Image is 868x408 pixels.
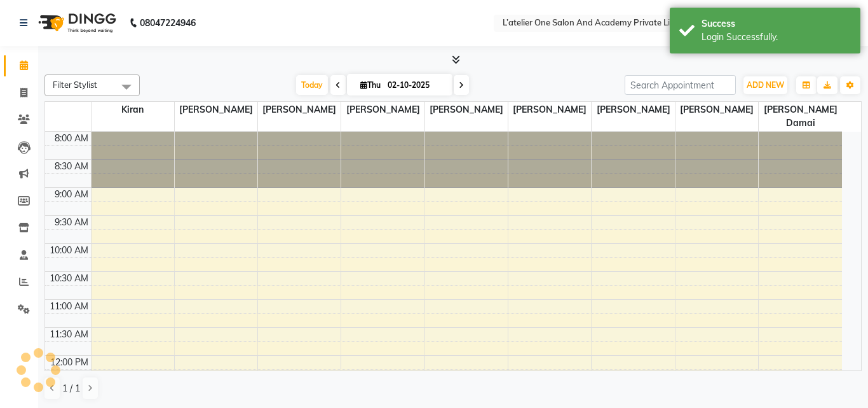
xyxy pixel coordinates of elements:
[747,80,784,90] span: ADD NEW
[357,80,384,90] span: Thu
[47,300,91,313] div: 11:00 AM
[140,5,196,41] b: 08047224946
[759,102,842,131] span: [PERSON_NAME] Damai
[175,102,257,118] span: [PERSON_NAME]
[62,382,80,395] span: 1 / 1
[52,160,91,173] div: 8:30 AM
[52,188,91,201] div: 9:00 AM
[625,75,736,95] input: Search Appointment
[258,102,341,118] span: [PERSON_NAME]
[296,75,328,95] span: Today
[425,102,508,118] span: [PERSON_NAME]
[743,76,787,94] button: ADD NEW
[702,31,851,44] div: Login Successfully.
[47,272,91,285] div: 10:30 AM
[592,102,674,118] span: [PERSON_NAME]
[52,216,91,229] div: 9:30 AM
[53,80,97,90] span: Filter Stylist
[675,102,758,118] span: [PERSON_NAME]
[48,356,91,369] div: 12:00 PM
[92,102,174,118] span: Kiran
[52,132,91,145] div: 8:00 AM
[341,102,424,118] span: [PERSON_NAME]
[702,17,851,31] div: Success
[47,244,91,257] div: 10:00 AM
[384,76,447,95] input: 2025-10-02
[47,328,91,341] div: 11:30 AM
[32,5,119,41] img: logo
[508,102,591,118] span: [PERSON_NAME]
